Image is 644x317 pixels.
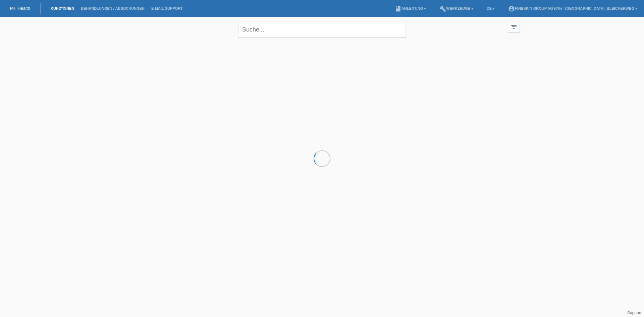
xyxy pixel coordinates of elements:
[238,22,406,38] input: Suche...
[483,6,498,10] a: DE ▾
[395,5,401,12] i: book
[505,6,641,10] a: account_circleFineSkin Group AG (0%) - [GEOGRAPHIC_DATA], Bleicherweg ▾
[508,5,515,12] i: account_circle
[47,6,77,10] a: Kund*innen
[439,5,446,12] i: build
[148,6,186,10] a: E-Mail Support
[391,6,429,10] a: bookAnleitung ▾
[10,6,30,11] a: MF Health
[627,311,641,315] a: Support
[436,6,477,10] a: buildWerkzeuge ▾
[77,6,148,10] a: Behandlungen / Abbuchungen
[510,23,518,31] i: filter_list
